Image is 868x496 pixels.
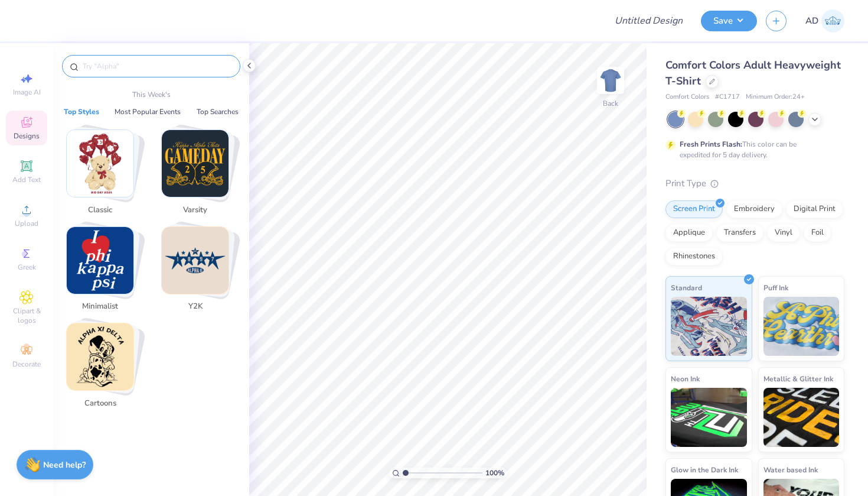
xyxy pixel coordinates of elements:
[821,9,844,33] img: Amelia Dalton
[176,205,214,216] span: Varsity
[680,139,825,160] div: This color can be expedited for 5 day delivery.
[15,219,38,228] span: Upload
[701,11,757,31] button: Save
[665,224,713,242] div: Applique
[67,227,133,294] img: Minimalist
[665,92,709,102] span: Comfort Colors
[154,226,243,317] button: Stack Card Button Y2K
[59,129,148,221] button: Stack Card Button Classic
[59,226,148,317] button: Stack Card Button Minimalist
[176,301,214,313] span: Y2K
[81,205,119,216] span: Classic
[6,306,47,325] span: Clipart & logos
[12,175,41,184] span: Add Text
[716,224,763,242] div: Transfers
[14,131,40,141] span: Designs
[763,297,840,356] img: Puff Ink
[805,14,818,28] span: AD
[671,297,747,356] img: Standard
[763,281,788,294] span: Puff Ink
[67,323,133,390] img: Cartoons
[81,301,119,313] span: Minimalist
[671,281,702,294] span: Standard
[715,92,740,102] span: # C1717
[12,359,41,369] span: Decorate
[59,323,148,414] button: Stack Card Button Cartoons
[111,106,184,118] button: Most Popular Events
[605,9,692,33] input: Untitled Design
[726,200,782,218] div: Embroidery
[665,177,844,190] div: Print Type
[60,106,103,118] button: Top Styles
[786,200,843,218] div: Digital Print
[665,58,841,88] span: Comfort Colors Adult Heavyweight T-Shirt
[671,388,747,447] img: Neon Ink
[132,89,171,100] p: This Week's
[485,468,504,478] span: 100 %
[81,398,119,410] span: Cartoons
[680,140,742,149] strong: Fresh Prints Flash:
[746,92,805,102] span: Minimum Order: 24 +
[43,459,86,471] strong: Need help?
[763,463,818,476] span: Water based Ink
[763,372,833,385] span: Metallic & Glitter Ink
[603,98,618,109] div: Back
[81,60,233,72] input: Try "Alpha"
[154,129,243,221] button: Stack Card Button Varsity
[804,224,831,242] div: Foil
[162,130,229,197] img: Varsity
[18,262,36,272] span: Greek
[763,388,840,447] img: Metallic & Glitter Ink
[805,9,844,33] a: AD
[767,224,800,242] div: Vinyl
[162,227,229,294] img: Y2K
[193,106,242,118] button: Top Searches
[665,200,723,218] div: Screen Print
[67,130,133,197] img: Classic
[671,372,700,385] span: Neon Ink
[599,69,622,92] img: Back
[665,248,723,265] div: Rhinestones
[671,463,738,476] span: Glow in the Dark Ink
[13,87,41,97] span: Image AI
